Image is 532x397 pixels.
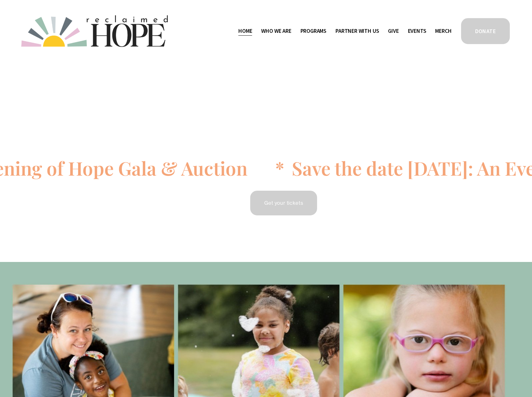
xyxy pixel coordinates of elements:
span: Who We Are [261,27,291,36]
a: Events [408,26,426,36]
a: folder dropdown [336,26,379,36]
a: Merch [435,26,451,36]
a: Get your tickets [249,190,318,216]
span: Programs [301,27,327,36]
a: folder dropdown [301,26,327,36]
a: folder dropdown [261,26,291,36]
a: DONATE [460,17,511,45]
span: Partner With Us [336,27,379,36]
a: Home [238,26,252,36]
a: Give [388,26,399,36]
img: Reclaimed Hope Initiative [21,15,168,47]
